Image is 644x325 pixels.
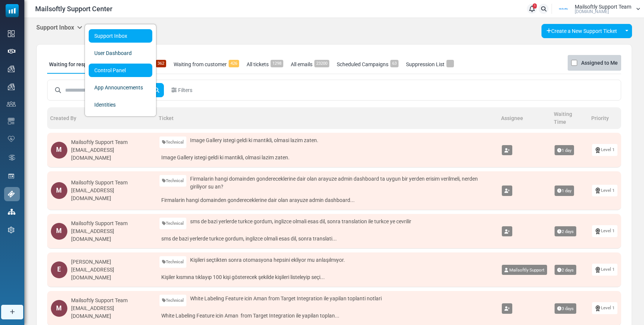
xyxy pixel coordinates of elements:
span: sms de bazi yerlerde turkce gordum, inglizce olmali esas dil, sonra translation ile turkce ye cev... [190,218,411,226]
h5: Support Inbox [36,24,82,31]
img: User Logo [554,3,573,15]
th: Waiting Time [551,107,588,129]
a: Support Inbox [89,29,152,43]
a: User Logo Mailsoftly Support Team [DOMAIN_NAME] [554,3,640,15]
th: Created By [47,107,156,129]
a: Technical [159,175,186,187]
a: Kişiler kısmına tıklayıp 100 kişi gösterecek şekilde kişileri listeleyip seçi... [159,272,494,283]
span: 2 days [555,265,576,275]
a: Technical [159,137,186,148]
a: App Announcements [89,81,152,94]
span: 3 days [555,303,576,314]
span: 1 [533,3,537,9]
a: White Labeling Feature icin Aman from Target Integration ile yapilan toplan... [159,310,494,322]
a: Level 1 [592,225,617,237]
span: 1 day [555,145,574,156]
span: Firmalarin hangi domainden gondereceklerine dair olan arayuze admin dashboard ta uygun bir yerden... [190,175,494,191]
div: M [51,142,67,159]
div: M [51,300,67,317]
th: Assignee [498,107,551,129]
div: Mailsoftly Support Team [71,179,152,187]
img: email-templates-icon.svg [8,118,15,125]
span: 1298 [271,60,283,67]
span: Filters [178,86,192,94]
img: settings-icon.svg [8,227,15,233]
a: Identities [89,98,152,111]
a: Level 1 [592,302,617,314]
a: Waiting for response358 [47,55,113,74]
div: [EMAIL_ADDRESS][DOMAIN_NAME] [71,266,152,282]
span: 362 [156,60,166,67]
th: Ticket [156,107,498,129]
span: 63 [390,60,399,67]
img: contacts-icon.svg [7,101,16,107]
span: 2 days [555,226,576,237]
div: [EMAIL_ADDRESS][DOMAIN_NAME] [71,227,152,243]
a: sms de bazi yerlerde turkce gordum, inglizce olmali esas dil, sonra translati... [159,233,494,245]
a: Firmalarin hangi domainden gondereceklerine dair olan arayuze admin dashboard... [159,194,494,206]
span: 1 day [555,186,574,196]
div: [EMAIL_ADDRESS][DOMAIN_NAME] [71,304,152,320]
a: Image Gallery istegi geldi ki mantikli, olmasi lazim zaten. [159,152,494,163]
div: M [51,182,67,199]
a: User Dashboard [89,46,152,60]
th: Priority [588,107,621,129]
label: Assigned to Me [581,58,618,67]
div: [EMAIL_ADDRESS][DOMAIN_NAME] [71,187,152,202]
img: workflow.svg [8,153,16,162]
a: Create a New Support Ticket [541,24,622,38]
span: Mailsoftly Support Center [35,4,112,14]
a: Level 1 [592,185,617,196]
div: [EMAIL_ADDRESS][DOMAIN_NAME] [71,146,152,162]
img: campaigns-icon.png [8,83,15,90]
a: Level 1 [592,264,617,275]
span: [DOMAIN_NAME] [575,9,609,14]
span: Mailsoftly Support [509,267,544,273]
span: White Labeling Feature icin Aman from Target Integration ile yapilan toplanti notlari [190,295,382,303]
img: domain-health-icon.svg [8,136,15,142]
span: Image Gallery istegi geldi ki mantikli, olmasi lazim zaten. [190,137,318,144]
a: Technical [159,218,186,229]
a: Waiting from customer426 [172,55,241,74]
div: Mailsoftly Support Team [71,220,152,227]
span: 23200 [314,60,329,67]
a: Suppression List [404,55,456,74]
img: dashboard-icon.svg [8,30,15,37]
a: All emails23200 [289,55,331,74]
a: Scheduled Campaigns63 [335,55,400,74]
div: E [51,261,67,278]
a: Technical [159,256,186,268]
div: Mailsoftly Support Team [71,297,152,304]
img: mailsoftly_icon_blue_white.svg [6,4,19,17]
span: Mailsoftly Support Team [575,4,631,9]
a: Control Panel [89,64,152,77]
img: landing_pages.svg [8,173,15,180]
div: Mailsoftly Support Team [71,138,152,146]
a: Technical [159,295,186,306]
div: M [51,223,67,240]
span: Kişileri seçtikten sonra otomasyona hepsini ekliyor mu anlaşılmıyor. [190,256,345,264]
img: campaigns-icon.png [8,65,15,72]
img: support-icon-active.svg [8,191,15,197]
a: Mailsoftly Support [502,265,547,275]
span: 426 [229,60,239,67]
a: Level 1 [592,144,617,156]
a: 1 [527,4,537,14]
div: [PERSON_NAME] [71,258,152,266]
a: All tickets1298 [245,55,285,74]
